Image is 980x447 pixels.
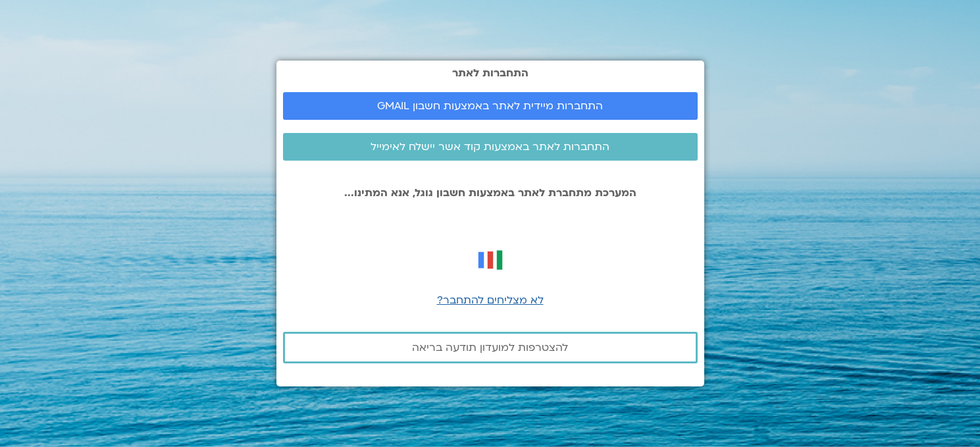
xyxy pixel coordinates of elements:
span: התחברות לאתר באמצעות קוד אשר יישלח לאימייל [371,141,609,153]
a: התחברות לאתר באמצעות קוד אשר יישלח לאימייל [283,133,698,161]
p: המערכת מתחברת לאתר באמצעות חשבון גוגל, אנא המתינו... [283,187,698,199]
span: להצטרפות למועדון תודעה בריאה [412,342,568,354]
a: לא מצליחים להתחבר? [437,293,544,307]
a: התחברות מיידית לאתר באמצעות חשבון GMAIL [283,92,698,120]
a: להצטרפות למועדון תודעה בריאה [283,332,698,363]
span: התחברות מיידית לאתר באמצעות חשבון GMAIL [377,100,603,112]
h2: התחברות לאתר [283,67,698,79]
